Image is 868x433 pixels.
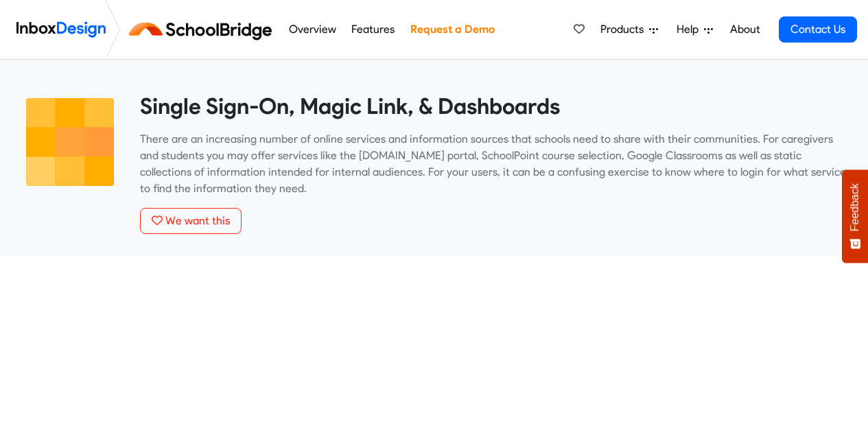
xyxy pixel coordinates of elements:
[671,16,718,43] a: Help
[165,214,230,227] span: We want this
[140,131,847,197] p: There are an increasing number of online services and information sources that schools need to sh...
[849,183,861,231] span: Feedback
[406,16,498,43] a: Request a Demo
[595,16,664,43] a: Products
[140,93,847,120] heading: Single Sign-On, Magic Link, & Dashboards
[677,21,704,38] span: Help
[21,93,119,191] img: 2022_01_13_icon_grid.svg
[600,21,649,38] span: Products
[842,169,868,263] button: Feedback - Show survey
[126,13,281,46] img: schoolbridge logo
[348,16,399,43] a: Features
[285,16,340,43] a: Overview
[779,16,857,43] a: Contact Us
[726,16,764,43] a: About
[140,208,242,234] button: We want this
